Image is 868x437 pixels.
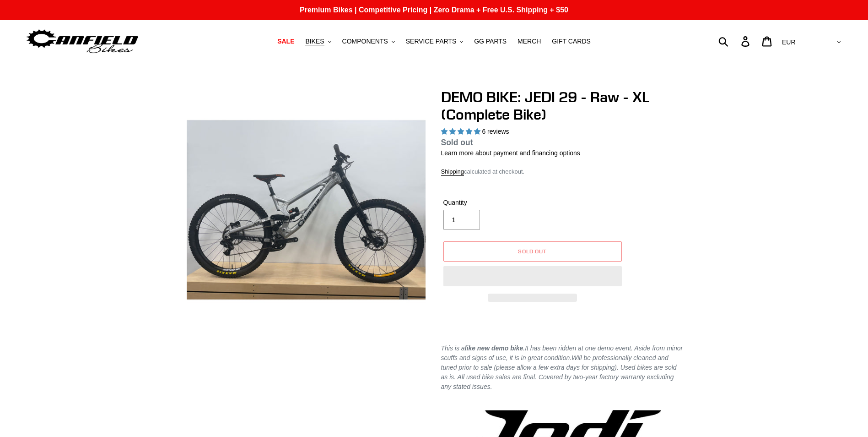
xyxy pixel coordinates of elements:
label: Quantity [443,198,530,208]
button: Sold out [443,241,622,262]
button: BIKES [301,35,335,48]
span: SALE [277,38,294,45]
button: SERVICE PARTS [401,35,468,48]
span: SERVICE PARTS [406,38,456,45]
h1: DEMO BIKE: JEDI 29 - Raw - XL (Complete Bike) [441,88,684,124]
a: GIFT CARDS [547,35,595,48]
span: Sold out [441,138,473,147]
em: This is a . [441,344,525,352]
a: Learn more about payment and financing options [441,149,580,157]
a: SALE [273,35,299,48]
span: Sold out [518,248,547,255]
span: 6 reviews [482,128,509,135]
button: COMPONENTS [338,35,399,48]
em: It has been ridden at one demo event. Aside from minor scuffs and signs of use, it is in great co... [441,344,683,361]
a: MERCH [513,35,545,48]
a: GG PARTS [469,35,511,48]
strong: like new demo bike [465,344,523,352]
span: BIKES [305,38,324,45]
img: Canfield Bikes [25,27,140,56]
span: MERCH [518,38,541,45]
input: Search [723,31,747,51]
div: calculated at checkout. [441,167,684,176]
span: GIFT CARDS [552,38,591,45]
span: GG PARTS [474,38,507,45]
a: Shipping [441,168,464,176]
span: 5.00 stars [441,128,482,135]
span: COMPONENTS [342,38,388,45]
